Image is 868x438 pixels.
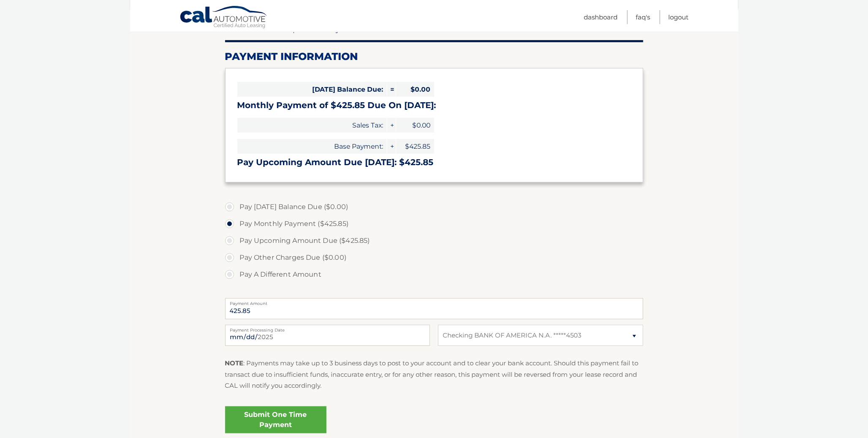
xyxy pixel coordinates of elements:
span: + [387,118,396,133]
input: Payment Amount [225,298,643,319]
h3: Monthly Payment of $425.85 Due On [DATE]: [237,100,631,111]
label: Pay [DATE] Balance Due ($0.00) [225,199,643,215]
a: Logout [669,10,689,24]
span: Base Payment: [237,139,387,154]
span: $0.00 [396,82,434,97]
input: Payment Date [225,325,430,346]
span: $425.85 [396,139,434,154]
label: Pay Other Charges Due ($0.00) [225,249,643,266]
h3: Pay Upcoming Amount Due [DATE]: $425.85 [237,157,631,168]
span: Sales Tax: [237,118,387,133]
span: [DATE] Balance Due: [237,82,387,97]
label: Pay Monthly Payment ($425.85) [225,215,643,232]
p: : Payments may take up to 3 business days to post to your account and to clear your bank account.... [225,358,643,391]
h2: Payment Information [225,50,643,63]
label: Pay Upcoming Amount Due ($425.85) [225,232,643,249]
a: Submit One Time Payment [225,406,327,433]
a: Cal Automotive [180,5,268,30]
label: Payment Amount [225,298,643,305]
label: Payment Processing Date [225,325,430,332]
strong: NOTE [225,359,244,367]
a: FAQ's [636,10,650,24]
span: + [387,139,396,154]
span: $0.00 [396,118,434,133]
label: Pay A Different Amount [225,266,643,283]
span: = [387,82,396,97]
a: Dashboard [584,10,618,24]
